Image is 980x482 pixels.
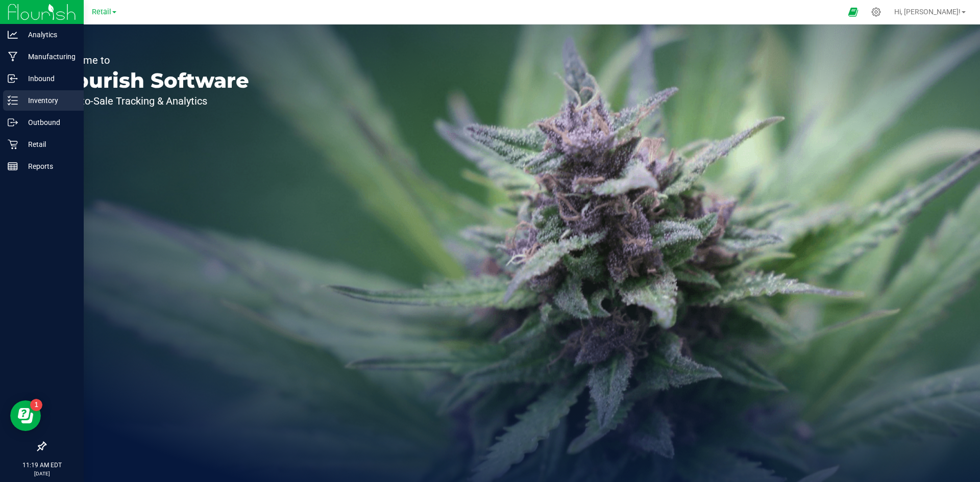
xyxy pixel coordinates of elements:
[8,95,18,106] inline-svg: Inventory
[8,30,18,40] inline-svg: Analytics
[5,461,79,470] p: 11:19 AM EDT
[18,29,79,41] p: Analytics
[8,52,18,62] inline-svg: Manufacturing
[55,70,249,91] p: Flourish Software
[894,8,961,16] span: Hi, [PERSON_NAME]!
[18,116,79,129] p: Outbound
[18,50,79,63] p: Manufacturing
[18,160,79,172] p: Reports
[30,399,42,411] iframe: Resource center unread badge
[870,7,883,17] div: Manage settings
[92,8,111,16] span: Retail
[18,138,79,150] p: Retail
[8,117,18,128] inline-svg: Outbound
[55,96,249,106] p: Seed-to-Sale Tracking & Analytics
[5,470,79,477] p: [DATE]
[8,73,18,84] inline-svg: Inbound
[55,55,249,65] p: Welcome to
[8,139,18,149] inline-svg: Retail
[18,72,79,85] p: Inbound
[842,2,865,22] span: Open Ecommerce Menu
[18,94,79,107] p: Inventory
[10,400,41,431] iframe: Resource center
[8,161,18,171] inline-svg: Reports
